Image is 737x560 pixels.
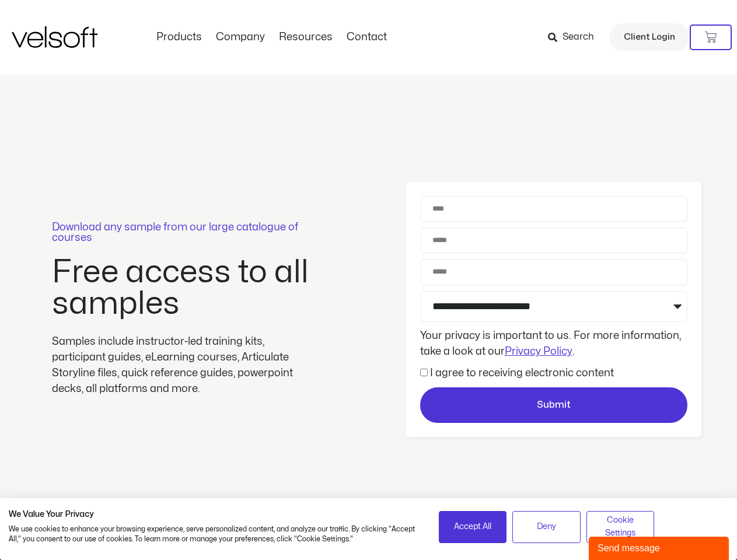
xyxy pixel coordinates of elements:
[9,509,421,520] h2: We Value Your Privacy
[594,514,647,540] span: Cookie Settings
[548,27,602,47] a: Search
[454,520,491,533] span: Accept All
[52,222,315,243] p: Download any sample from our large catalogue of courses
[537,398,571,413] span: Submit
[149,31,209,44] a: ProductsMenu Toggle
[512,511,581,543] button: Deny all cookies
[537,520,556,533] span: Deny
[52,257,315,320] h2: Free access to all samples
[420,387,687,423] button: Submit
[272,31,340,44] a: ResourcesMenu Toggle
[209,31,272,44] a: CompanyMenu Toggle
[9,524,421,544] p: We use cookies to enhance your browsing experience, serve personalized content, and analyze our t...
[439,511,507,543] button: Accept all cookies
[417,328,690,359] div: Your privacy is important to us. For more information, take a look at our .
[52,334,315,397] div: Samples include instructor-led training kits, participant guides, eLearning courses, Articulate S...
[589,534,731,560] iframe: chat widget
[563,30,594,45] span: Search
[12,26,97,48] img: Velsoft Training Materials
[340,31,394,44] a: ContactMenu Toggle
[624,30,675,45] span: Client Login
[609,23,690,51] a: Client Login
[505,346,572,356] a: Privacy Policy
[586,511,655,543] button: Adjust cookie preferences
[430,368,614,378] label: I agree to receiving electronic content
[149,31,394,44] nav: Menu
